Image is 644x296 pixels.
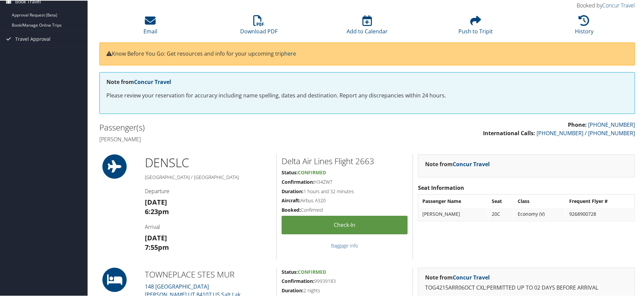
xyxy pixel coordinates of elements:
[240,18,278,34] a: Download PDF
[419,207,488,219] td: [PERSON_NAME]
[284,49,296,57] a: here
[134,78,171,85] a: Concur Travel
[514,195,565,207] th: Class
[106,78,171,85] strong: Note from
[145,242,169,251] strong: 7:55pm
[425,273,490,280] strong: Note from
[282,155,408,166] h2: Delta Air Lines Flight 2663
[145,187,271,194] h4: Departure
[145,233,167,242] strong: [DATE]
[106,91,628,99] p: Please review your reservation for accuracy including name spelling, dates and destination. Repor...
[418,183,464,191] strong: Seat Information
[347,18,388,34] a: Add to Calendar
[575,18,593,34] a: History
[145,154,271,171] h1: DEN SLC
[282,287,303,293] strong: Duration:
[331,242,358,248] a: Baggage Info
[143,18,157,34] a: Email
[453,160,490,167] a: Concur Travel
[15,30,51,47] span: Travel Approval
[106,49,628,58] p: Know Before You Go: Get resources and info for your upcoming trip
[566,207,634,219] td: 9268900728
[425,160,490,167] strong: Note from
[145,268,271,279] h2: TOWNEPLACE STES MUR
[282,187,408,194] h5: 1 hours and 32 minutes
[425,283,628,292] p: TOG4215ARR06OCT CXL:PERMITTED UP TO 02 DAYS BEFORE ARRIVAL
[453,273,490,280] a: Concur Travel
[282,206,408,213] h5: Confirmed
[282,277,408,284] h5: 99939183
[509,1,635,8] h4: Booked by
[145,206,169,215] strong: 6:23pm
[282,197,408,203] h5: Airbus A320
[282,169,298,175] strong: Status:
[458,18,493,34] a: Push to Tripit
[282,178,314,184] strong: Confirmation:
[602,1,635,8] a: Concur Travel
[282,197,300,203] strong: Aircraft:
[282,268,298,274] strong: Status:
[282,178,408,185] h5: H34ZW7
[145,173,271,180] h5: [GEOGRAPHIC_DATA] / [GEOGRAPHIC_DATA]
[99,121,362,132] h2: Passenger(s)
[298,268,326,274] span: Confirmed
[568,120,587,128] strong: Phone:
[566,195,634,207] th: Frequent Flyer #
[145,197,167,206] strong: [DATE]
[483,129,535,136] strong: International Calls:
[282,187,303,194] strong: Duration:
[488,207,514,219] td: 20C
[514,207,565,219] td: Economy (V)
[588,120,635,128] a: [PHONE_NUMBER]
[145,223,271,230] h4: Arrival
[282,287,408,293] h5: 2 nights
[419,195,488,207] th: Passenger Name
[282,206,301,212] strong: Booked:
[282,277,314,284] strong: Confirmation:
[537,129,635,136] a: [PHONE_NUMBER] / [PHONE_NUMBER]
[282,215,408,234] a: Check-in
[99,135,362,142] h4: [PERSON_NAME]
[488,195,514,207] th: Seat
[298,169,326,175] span: Confirmed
